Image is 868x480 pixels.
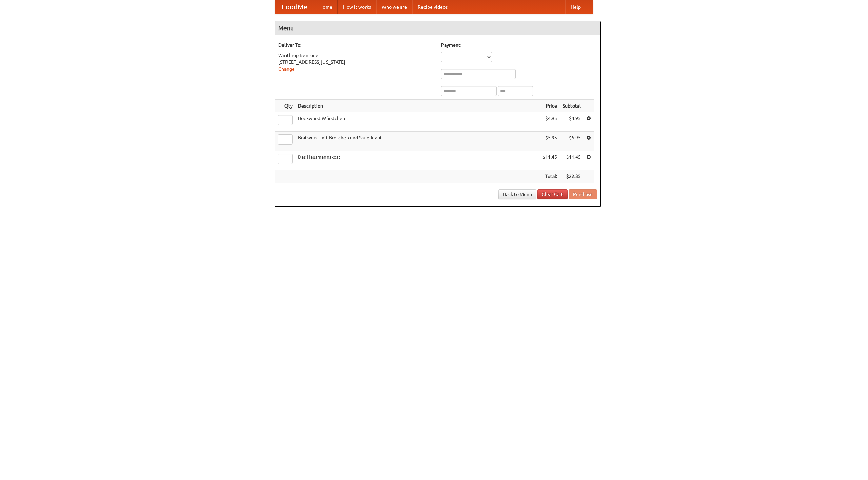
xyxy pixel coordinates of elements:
[540,112,560,132] td: $4.95
[565,0,586,14] a: Help
[412,0,453,14] a: Recipe videos
[275,21,600,35] h4: Menu
[540,100,560,112] th: Price
[441,42,597,49] h5: Payment:
[540,170,560,183] th: Total:
[295,112,540,132] td: Bockwurst Würstchen
[560,170,584,183] th: $22.35
[278,42,434,49] h5: Deliver To:
[537,189,568,199] a: Clear Cart
[295,151,540,170] td: Das Hausmannskost
[295,132,540,151] td: Bratwurst mit Brötchen und Sauerkraut
[278,52,434,59] div: Winthrop Bentone
[540,132,560,151] td: $5.95
[275,0,314,14] a: FoodMe
[560,132,584,151] td: $5.95
[278,59,434,65] div: [STREET_ADDRESS][US_STATE]
[278,66,295,72] a: Change
[569,189,597,199] button: Purchase
[295,100,540,112] th: Description
[275,100,295,112] th: Qty
[560,100,584,112] th: Subtotal
[376,0,412,14] a: Who we are
[560,151,584,170] td: $11.45
[498,189,536,199] a: Back to Menu
[314,0,338,14] a: Home
[338,0,376,14] a: How it works
[540,151,560,170] td: $11.45
[560,112,584,132] td: $4.95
